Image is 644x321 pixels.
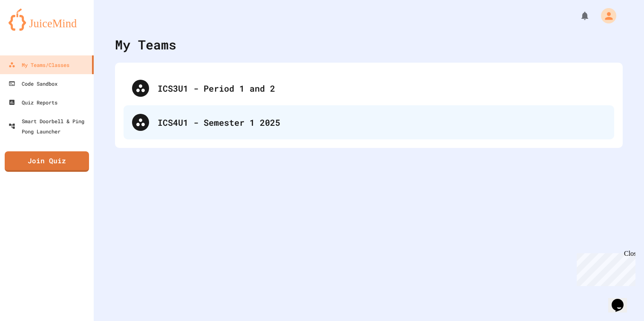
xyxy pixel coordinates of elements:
img: logo-orange.svg [9,9,85,31]
div: ICS4U1 - Semester 1 2025 [124,105,614,139]
div: My Notifications [564,9,592,23]
div: Chat with us now!Close [3,3,59,54]
div: ICS4U1 - Semester 1 2025 [158,116,606,129]
div: Code Sandbox [9,78,57,89]
a: Join Quiz [5,151,89,172]
div: My Teams/Classes [9,60,69,70]
div: ICS3U1 - Period 1 and 2 [158,82,606,95]
div: Quiz Reports [9,97,57,107]
iframe: chat widget [608,287,635,312]
iframe: chat widget [573,250,635,286]
div: My Teams [115,35,176,54]
div: Smart Doorbell & Ping Pong Launcher [9,116,90,136]
div: My Account [592,6,618,26]
div: ICS3U1 - Period 1 and 2 [124,71,614,105]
